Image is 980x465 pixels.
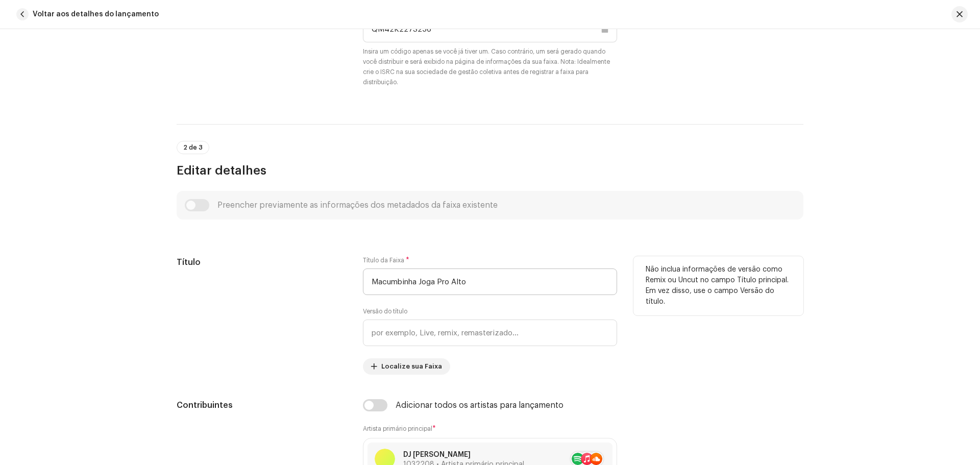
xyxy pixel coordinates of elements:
input: Insira o nome da faixa [363,268,617,295]
span: Localize sua Faixa [381,356,442,377]
h3: Editar detalhes [177,162,803,179]
h5: Título [177,256,347,268]
input: por exemplo, Live, remix, remasterizado... [363,320,617,346]
small: Insira um código apenas se você já tiver um. Caso contrário, um será gerado quando você distribui... [363,46,617,87]
label: Título da Faixa [363,256,409,264]
span: 2 de 3 [183,144,203,151]
h5: Contribuintes [177,399,347,411]
button: Localize sua Faixa [363,358,450,375]
p: Não inclua informações de versão como Remix ou Uncut no campo Título principal. Em vez disso, use... [646,264,791,307]
div: Adicionar todos os artistas para lançamento [396,401,563,409]
label: Versão do título [363,307,407,315]
input: ABXYZ####### [363,16,617,42]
